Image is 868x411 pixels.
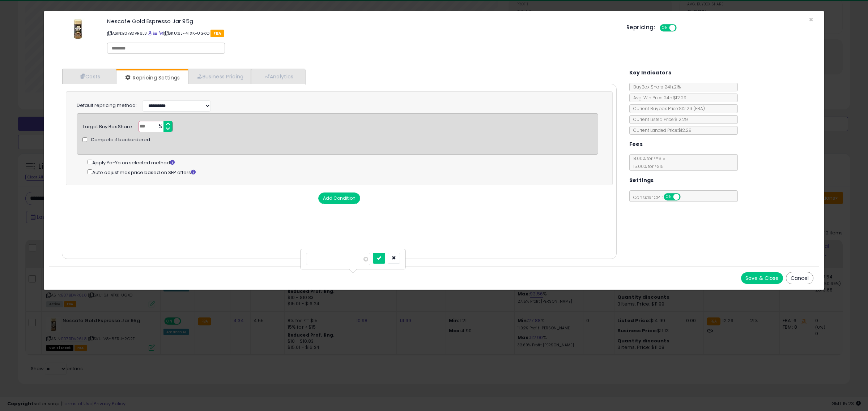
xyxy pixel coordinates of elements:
span: × [809,14,813,25]
button: Save & Close [741,272,783,284]
h5: Key Indicators [629,68,672,77]
span: Current Buybox Price: [630,105,705,112]
a: BuyBox page [148,30,152,36]
span: ( FBA ) [693,105,705,112]
h5: Fees [629,140,643,149]
a: Business Pricing [188,69,251,84]
h5: Settings [629,176,654,185]
span: Current Listed Price: $12.29 [630,116,688,122]
span: ON [664,194,673,200]
span: 8.00 % for <= $15 [630,155,665,169]
a: Costs [62,69,116,84]
div: Target Buy Box Share: [82,121,133,130]
a: Repricing Settings [116,70,187,85]
button: Cancel [786,272,813,284]
span: Compete if backordered [91,137,150,143]
h3: Nescafe Gold Espresso Jar 95g [107,18,616,24]
p: ASIN: B07BDVR6L8 | SKU: 6J-4TXK-UGKO [107,27,616,39]
span: ON [660,25,669,31]
span: % [154,121,166,132]
span: Consider CPT: [630,194,690,200]
span: Avg. Win Price 24h: $12.29 [630,95,686,101]
label: Default repricing method: [77,102,137,109]
button: Add Condition [318,192,360,204]
span: FBA [210,30,224,37]
span: OFF [679,194,691,200]
a: Your listing only [159,30,163,36]
div: Auto adjust max price based on SFP offers [88,168,598,176]
span: BuyBox Share 24h: 21% [630,84,681,90]
span: 15.00 % for > $15 [630,163,664,169]
span: Current Landed Price: $12.29 [630,127,692,133]
h5: Repricing: [626,25,655,30]
a: Analytics [251,69,305,84]
div: Apply Yo-Yo on selected method [88,158,598,166]
span: $12.29 [679,105,705,112]
span: OFF [676,25,687,31]
img: 41BQDtgxpdL._SL60_.jpg [67,18,89,40]
a: All offer listings [153,30,157,36]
